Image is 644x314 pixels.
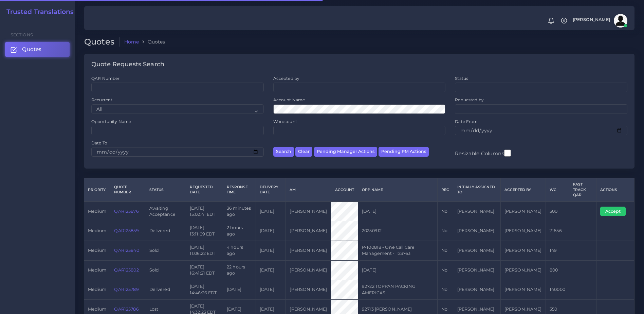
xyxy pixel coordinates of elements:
[438,280,453,300] td: No
[546,241,569,260] td: 149
[114,248,139,253] a: QAR125840
[379,147,429,157] button: Pending PM Actions
[455,149,511,157] label: Resizable Columns
[114,209,139,214] a: QAR125876
[600,208,630,213] a: Accept
[186,241,223,260] td: [DATE] 11:06:22 EDT
[124,38,139,45] a: Home
[600,207,626,216] button: Accept
[546,260,569,280] td: 800
[88,228,106,233] span: medium
[500,221,546,241] td: [PERSON_NAME]
[88,209,106,214] span: medium
[114,228,139,233] a: QAR125859
[358,241,437,260] td: P-100818 - One Call Care Management - T23763
[500,241,546,260] td: [PERSON_NAME]
[453,260,500,280] td: [PERSON_NAME]
[438,202,453,221] td: No
[256,241,286,260] td: [DATE]
[286,178,331,202] th: AM
[455,119,478,124] label: Date From
[358,280,437,300] td: 92722 TOPPAN PACKING AMERICAS
[223,260,256,280] td: 22 hours ago
[256,202,286,221] td: [DATE]
[88,307,106,312] span: medium
[614,14,627,28] img: avatar
[91,75,119,81] label: QAR Number
[223,241,256,260] td: 4 hours ago
[455,75,468,81] label: Status
[145,241,186,260] td: Sold
[186,221,223,241] td: [DATE] 13:11:09 EDT
[186,202,223,221] td: [DATE] 15:02:41 EDT
[145,221,186,241] td: Delivered
[273,147,294,157] button: Search
[546,221,569,241] td: 71656
[145,260,186,280] td: Sold
[286,202,331,221] td: [PERSON_NAME]
[314,147,377,157] button: Pending Manager Actions
[273,119,297,124] label: Wordcount
[453,241,500,260] td: [PERSON_NAME]
[114,287,139,292] a: QAR125789
[273,75,300,81] label: Accepted by
[286,280,331,300] td: [PERSON_NAME]
[186,178,223,202] th: Requested Date
[438,221,453,241] td: No
[223,178,256,202] th: Response Time
[256,221,286,241] td: [DATE]
[546,280,569,300] td: 140000
[91,97,112,103] label: Recurrent
[286,260,331,280] td: [PERSON_NAME]
[223,280,256,300] td: [DATE]
[573,18,610,22] span: [PERSON_NAME]
[114,267,139,273] a: QAR125802
[358,221,437,241] td: 20250912
[145,178,186,202] th: Status
[5,42,70,56] a: Quotes
[546,178,569,202] th: WC
[569,178,596,202] th: Fast Track QAR
[91,61,164,68] h4: Quote Requests Search
[453,280,500,300] td: [PERSON_NAME]
[273,97,305,103] label: Account Name
[295,147,312,157] button: Clear
[504,149,511,157] input: Resizable Columns
[223,221,256,241] td: 2 hours ago
[186,280,223,300] td: [DATE] 14:46:26 EDT
[358,178,437,202] th: Opp Name
[186,260,223,280] td: [DATE] 16:41:21 EDT
[110,178,145,202] th: Quote Number
[455,97,484,103] label: Requested by
[84,178,110,202] th: Priority
[84,37,119,47] h2: Quotes
[256,280,286,300] td: [DATE]
[223,202,256,221] td: 36 minutes ago
[453,221,500,241] td: [PERSON_NAME]
[11,32,33,37] span: Sections
[91,140,107,146] label: Date To
[500,202,546,221] td: [PERSON_NAME]
[145,202,186,221] td: Awaiting Acceptance
[453,202,500,221] td: [PERSON_NAME]
[438,241,453,260] td: No
[256,260,286,280] td: [DATE]
[114,307,139,312] a: QAR125786
[88,267,106,273] span: medium
[286,241,331,260] td: [PERSON_NAME]
[453,178,500,202] th: Initially Assigned to
[145,280,186,300] td: Delivered
[596,178,634,202] th: Actions
[256,178,286,202] th: Delivery Date
[569,14,630,28] a: [PERSON_NAME]avatar
[88,248,106,253] span: medium
[91,119,131,124] label: Opportunity Name
[438,260,453,280] td: No
[500,280,546,300] td: [PERSON_NAME]
[2,8,74,16] a: Trusted Translations
[139,38,165,45] li: Quotes
[438,178,453,202] th: REC
[88,287,106,292] span: medium
[331,178,358,202] th: Account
